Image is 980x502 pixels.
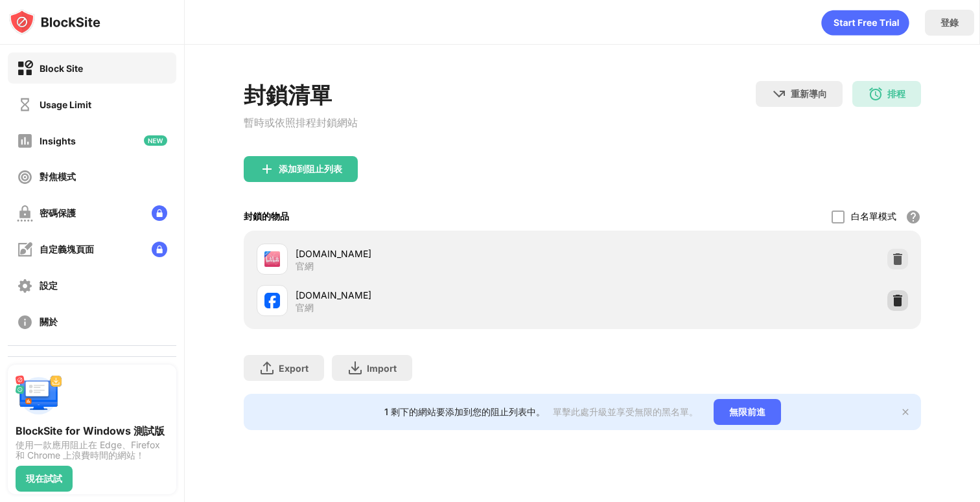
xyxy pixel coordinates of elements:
img: password-protection-off.svg [17,205,33,222]
div: 1 剩下的網站要添加到您的阻止列表中。 [384,406,545,418]
img: about-off.svg [17,314,33,330]
div: 添加到阻止列表 [279,164,342,174]
div: animation [821,10,909,36]
img: favicons [264,251,280,267]
div: 封鎖的物品 [244,211,289,223]
div: 暫時或依照排程封鎖網站 [244,116,358,130]
div: 自定義塊頁面 [40,244,94,256]
img: new-icon.svg [144,135,167,146]
div: 重新導向 [791,88,827,100]
div: Usage Limit [40,99,91,110]
img: logo-blocksite.svg [9,9,100,35]
img: focus-off.svg [17,169,33,185]
div: 無限前進 [714,399,781,425]
div: [DOMAIN_NAME] [296,288,583,302]
div: 現在試試 [26,473,62,484]
div: Export [279,363,309,374]
div: 登錄 [940,17,959,29]
div: BlockSite for Windows 測試版 [16,424,169,437]
img: push-desktop.svg [16,372,62,419]
img: insights-off.svg [17,133,33,149]
div: Insights [40,135,76,146]
div: 白名單模式 [851,211,896,223]
div: 關於 [40,316,58,328]
img: customize-block-page-off.svg [17,242,33,258]
img: favicons [264,293,280,308]
div: 使用一款應用阻止在 Edge、Firefox 和 Chrome 上浪費時間的網站！ [16,440,169,461]
div: 排程 [887,88,905,100]
img: settings-off.svg [17,278,33,294]
div: 官網 [296,302,314,314]
div: Block Site [40,63,83,74]
div: 封鎖清單 [244,81,358,111]
div: 密碼保護 [40,207,76,220]
img: block-on.svg [17,60,33,76]
div: [DOMAIN_NAME] [296,247,583,260]
div: Import [367,363,397,374]
div: 單擊此處升級並享受無限的黑名單。 [553,406,698,418]
img: x-button.svg [900,407,911,417]
img: lock-menu.svg [152,205,167,221]
div: 對焦模式 [40,171,76,183]
div: 設定 [40,280,58,292]
div: 官網 [296,260,314,272]
img: lock-menu.svg [152,242,167,257]
img: time-usage-off.svg [17,97,33,113]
